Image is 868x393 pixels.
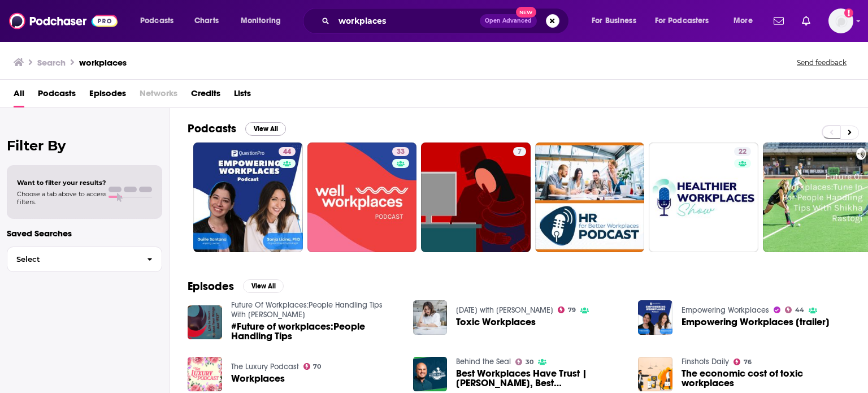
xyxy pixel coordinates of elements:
[456,317,536,327] a: Toxic Workplaces
[682,369,850,388] a: The economic cost of toxic workplaces
[485,18,532,24] span: Open Advanced
[38,84,76,107] a: Podcasts
[9,10,118,32] img: Podchaser - Follow, Share and Rate Podcasts
[231,374,285,383] a: Workplaces
[188,357,222,391] img: Workplaces
[638,357,672,391] img: The economic cost of toxic workplaces
[191,84,220,107] a: Credits
[17,179,106,187] span: Want to filter your results?
[187,12,225,30] a: Charts
[515,359,533,365] a: 30
[283,146,291,158] span: 44
[194,13,219,29] span: Charts
[413,300,448,335] img: Toxic Workplaces
[89,84,126,107] a: Episodes
[828,8,853,33] span: Logged in as ColinMcA
[726,12,767,30] button: open menu
[518,146,522,158] span: 7
[739,146,747,158] span: 22
[584,12,650,30] button: open menu
[188,122,286,136] a: PodcastsView All
[797,11,815,31] a: Show notifications dropdown
[243,279,284,293] button: View All
[734,359,752,365] a: 76
[513,147,526,156] a: 7
[785,306,804,313] a: 44
[14,84,24,107] a: All
[188,279,234,293] h2: Episodes
[655,13,709,29] span: For Podcasters
[334,12,480,30] input: Search podcasts, credits, & more...
[313,364,321,369] span: 70
[307,142,417,252] a: 33
[744,360,752,365] span: 76
[648,12,726,30] button: open menu
[7,247,162,272] button: Select
[828,8,853,33] button: Show profile menu
[516,7,536,18] span: New
[140,13,173,29] span: Podcasts
[795,308,804,313] span: 44
[638,300,672,335] img: Empowering Workplaces [trailer]
[392,147,409,156] a: 33
[526,360,533,365] span: 30
[17,190,106,206] span: Choose a tab above to access filters.
[456,357,511,366] a: Behind the Seal
[279,147,296,156] a: 44
[314,8,580,34] div: Search podcasts, credits, & more...
[231,300,383,319] a: Future Of Workplaces:People Handling Tips With Shikha Rastogi
[188,122,236,136] h2: Podcasts
[241,13,281,29] span: Monitoring
[480,14,537,28] button: Open AdvancedNew
[233,12,296,30] button: open menu
[188,305,222,340] img: #Future of workplaces:People Handling Tips
[456,369,624,388] span: Best Workplaces Have Trust | [PERSON_NAME], Best [PERSON_NAME] Workplaces
[649,142,758,252] a: 22
[413,357,448,391] img: Best Workplaces Have Trust | Al Lopus, Best Christian Workplaces
[682,305,769,315] a: Empowering Workplaces
[769,11,788,31] a: Show notifications dropdown
[844,8,853,18] svg: Add a profile image
[682,317,830,327] a: Empowering Workplaces [trailer]
[734,147,751,156] a: 22
[245,122,286,136] button: View All
[7,137,162,154] h2: Filter By
[7,256,138,263] span: Select
[231,322,400,341] a: #Future of workplaces:People Handling Tips
[682,357,729,366] a: Finshots Daily
[79,57,127,68] h3: workplaces
[188,279,284,293] a: EpisodesView All
[132,12,188,30] button: open menu
[456,305,553,315] a: Today with Claire Byrne
[397,146,405,158] span: 33
[793,58,850,67] button: Send feedback
[303,363,322,370] a: 70
[193,142,303,252] a: 44
[140,84,177,107] span: Networks
[734,13,753,29] span: More
[7,228,162,239] p: Saved Searches
[568,308,576,313] span: 79
[37,57,66,68] h3: Search
[231,362,299,372] a: The Luxury Podcast
[592,13,636,29] span: For Business
[234,84,251,107] a: Lists
[421,142,531,252] a: 7
[558,306,576,313] a: 79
